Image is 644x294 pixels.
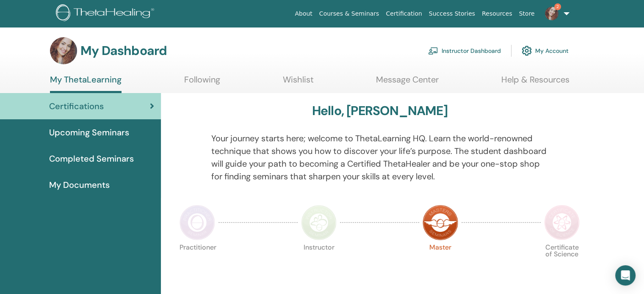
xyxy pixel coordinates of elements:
a: Courses & Seminars [316,6,383,22]
span: 2 [554,3,561,10]
p: Practitioner [180,244,215,280]
p: Certificate of Science [544,244,580,280]
h3: Hello, [PERSON_NAME] [312,103,448,118]
a: Certification [382,6,425,22]
img: chalkboard-teacher.svg [428,47,438,55]
a: Help & Resources [501,74,569,91]
img: cog.svg [522,44,532,58]
a: Message Center [376,74,439,91]
img: Master [423,205,458,240]
a: My ThetaLearning [50,74,122,93]
a: Wishlist [283,74,314,91]
a: Instructor Dashboard [428,41,501,60]
img: default.jpg [545,7,558,20]
img: Certificate of Science [544,205,580,240]
p: Instructor [301,244,337,280]
div: Open Intercom Messenger [615,265,636,286]
span: Certifications [49,100,104,113]
a: Resources [478,6,516,22]
img: logo.png [56,4,157,23]
img: default.jpg [50,37,77,64]
span: Upcoming Seminars [49,126,129,139]
p: Your journey starts here; welcome to ThetaLearning HQ. Learn the world-renowned technique that sh... [211,132,548,183]
a: About [291,6,315,22]
h3: My Dashboard [80,43,167,58]
a: Success Stories [426,6,478,22]
a: Following [184,74,220,91]
p: Master [423,244,458,280]
span: My Documents [49,179,110,191]
img: Practitioner [180,205,215,240]
a: Store [516,6,538,22]
a: My Account [522,41,569,60]
span: Completed Seminars [49,152,134,165]
img: Instructor [301,205,337,240]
